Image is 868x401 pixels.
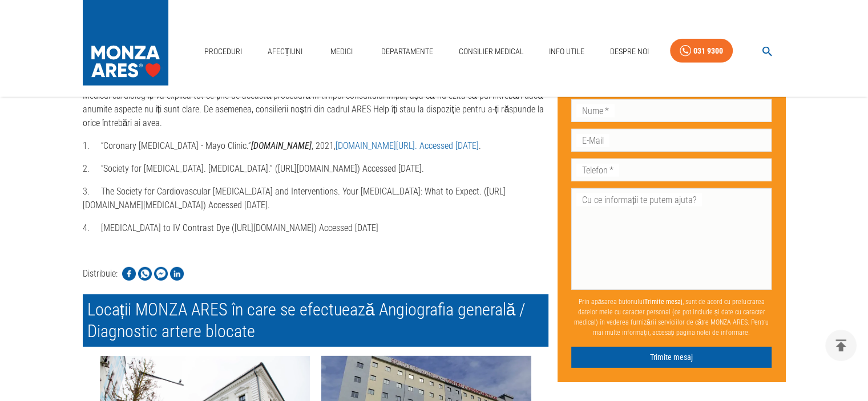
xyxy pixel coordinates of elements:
[83,89,548,130] p: Medicul cardiolog îți va explica tot ce ține de această procedură în timpul consultului inițial, ...
[170,267,184,281] img: Share on LinkedIn
[122,267,136,281] img: Share on Facebook
[825,330,857,361] button: delete
[605,40,653,63] a: Despre Noi
[336,140,479,151] a: [DOMAIN_NAME][URL]. Accessed [DATE]
[693,44,723,58] div: 031 9300
[200,40,247,63] a: Proceduri
[571,347,772,368] button: Trimite mesaj
[670,39,733,63] a: 031 9300
[377,40,438,63] a: Departamente
[251,140,312,151] em: [DOMAIN_NAME]
[571,292,772,342] p: Prin apăsarea butonului , sunt de acord cu prelucrarea datelor mele cu caracter personal (ce pot ...
[644,298,683,306] b: Trimite mesaj
[83,162,548,176] p: 2. “Society for [MEDICAL_DATA]. [MEDICAL_DATA].” ([URL][DOMAIN_NAME]) Accessed [DATE].
[83,294,548,347] h2: Locații MONZA ARES în care se efectuează Angiografia generală / Diagnostic artere blocate
[544,40,589,63] a: Info Utile
[83,267,118,281] p: Distribuie:
[154,267,168,281] img: Share on Facebook Messenger
[83,185,548,212] p: 3. The Society for Cardiovascular [MEDICAL_DATA] and Interventions. Your [MEDICAL_DATA]: What to ...
[138,267,152,281] img: Share on WhatsApp
[83,139,548,153] p: 1. “Coronary [MEDICAL_DATA] - Mayo Clinic.” , 2021, .
[454,40,528,63] a: Consilier Medical
[83,221,548,235] p: 4. [MEDICAL_DATA] to IV Contrast Dye ([URL][DOMAIN_NAME]) Accessed [DATE]
[263,40,308,63] a: Afecțiuni
[324,40,360,63] a: Medici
